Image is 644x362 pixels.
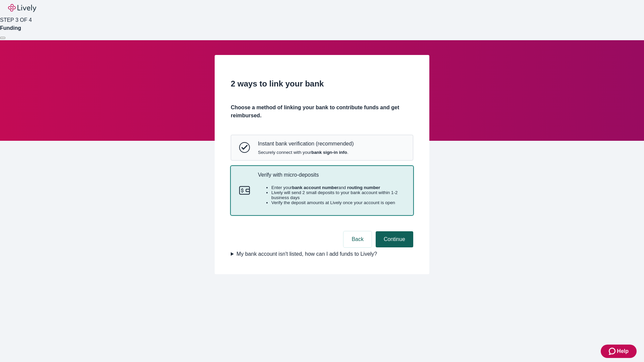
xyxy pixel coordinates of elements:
span: Help [617,347,629,355]
button: Back [343,231,372,247]
strong: bank account number [292,185,339,190]
li: Enter your and [271,185,405,190]
summary: My bank account isn't listed, how can I add funds to Lively? [231,250,413,258]
li: Verify the deposit amounts at Lively once your account is open [271,200,405,205]
svg: Micro-deposits [239,185,250,196]
img: Lively [8,4,36,12]
strong: routing number [347,185,380,190]
strong: bank sign-in info [311,150,347,155]
button: Instant bank verificationInstant bank verification (recommended)Securely connect with yourbank si... [231,135,413,160]
button: Micro-depositsVerify with micro-depositsEnter yourbank account numberand routing numberLively wil... [231,166,413,215]
button: Continue [376,231,413,247]
p: Verify with micro-deposits [258,172,405,178]
h4: Choose a method of linking your bank to contribute funds and get reimbursed. [231,104,413,120]
svg: Zendesk support icon [609,347,617,355]
span: Securely connect with your . [258,150,354,155]
button: Zendesk support iconHelp [601,345,637,358]
p: Instant bank verification (recommended) [258,140,354,147]
svg: Instant bank verification [239,142,250,153]
h2: 2 ways to link your bank [231,78,413,90]
li: Lively will send 2 small deposits to your bank account within 1-2 business days [271,190,405,200]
